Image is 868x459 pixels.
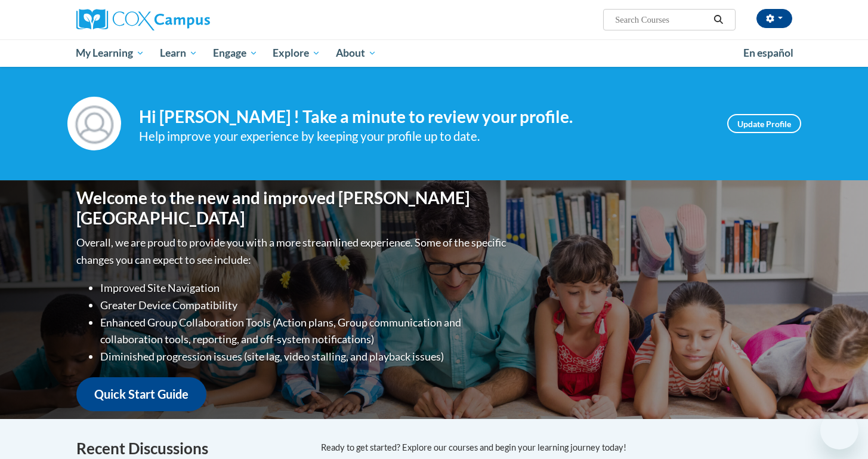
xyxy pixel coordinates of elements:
h4: Hi [PERSON_NAME] ! Take a minute to review your profile. [139,107,709,127]
span: Learn [160,46,197,60]
img: Cox Campus [76,9,210,30]
button: Search [709,13,727,27]
li: Enhanced Group Collaboration Tools (Action plans, Group communication and collaboration tools, re... [100,314,509,349]
a: About [328,39,384,67]
span: My Learning [76,46,144,60]
div: Main menu [58,39,810,67]
span: Engage [213,46,258,60]
a: Cox Campus [76,9,303,30]
a: Explore [265,39,328,67]
li: Greater Device Compatibility [100,297,509,314]
a: Learn [152,39,205,67]
input: Search Courses [614,13,709,27]
span: About [336,46,376,60]
a: Engage [205,39,265,67]
button: Account Settings [756,9,792,28]
div: Help improve your experience by keeping your profile up to date. [139,127,709,146]
a: Update Profile [727,114,801,133]
span: Explore [273,46,320,60]
a: Quick Start Guide [76,377,206,411]
li: Diminished progression issues (site lag, video stalling, and playback issues) [100,348,509,365]
img: Profile Image [67,97,121,150]
iframe: Button to launch messaging window [820,411,858,449]
p: Overall, we are proud to provide you with a more streamlined experience. Some of the specific cha... [76,234,509,269]
h1: Welcome to the new and improved [PERSON_NAME][GEOGRAPHIC_DATA] [76,188,509,228]
a: En español [736,41,801,66]
a: My Learning [69,39,153,67]
li: Improved Site Navigation [100,279,509,297]
span: En español [743,47,793,59]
